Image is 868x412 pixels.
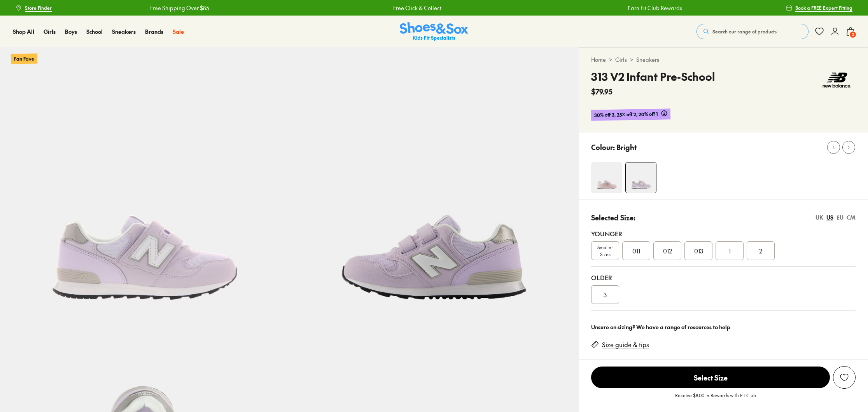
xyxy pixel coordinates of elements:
p: Bright [616,142,637,152]
span: 3 [604,290,607,299]
p: Selected Size: [591,212,635,223]
p: Fan Fave [11,53,37,64]
span: 30% off 3, 25% off 2, 20% off 1 [594,110,658,119]
span: 2 [849,31,857,38]
div: EU [836,213,843,222]
a: Home [591,56,606,64]
img: 5-551749_1 [289,47,579,337]
div: CM [847,213,856,222]
a: Brands [145,28,163,36]
button: 2 [846,23,855,40]
h4: 313 V2 Infant Pre-School [591,68,715,85]
span: 011 [632,246,640,255]
img: 4-525383_1 [591,162,622,193]
span: 012 [663,246,672,255]
p: Colour: [591,142,615,152]
div: Unsure on sizing? We have a range of resources to help [591,323,856,331]
span: Smaller Sizes [591,244,619,258]
span: Select Size [591,367,830,388]
a: Girls [44,28,56,36]
a: Book a FREE Expert Fitting [786,1,852,15]
a: Free Shipping Over $85 [150,4,209,12]
span: Store Finder [25,4,52,11]
button: Add to Wishlist [833,366,856,389]
a: Shoes & Sox [400,22,468,41]
span: Book a FREE Expert Fitting [795,4,852,11]
button: Search our range of products [696,24,808,39]
span: $79.95 [591,86,612,97]
a: Girls [615,56,627,64]
img: Vendor logo [818,68,856,92]
span: 1 [729,246,731,255]
img: 4-551748_1 [626,162,656,193]
a: School [86,28,103,36]
div: Younger [591,229,856,238]
a: Sneakers [112,28,136,36]
a: Free Click & Collect [393,4,441,12]
span: 013 [694,246,703,255]
div: UK [815,213,823,222]
a: Sneakers [636,56,659,64]
div: US [826,213,833,222]
button: Select Size [591,366,830,389]
span: Search our range of products [712,28,777,35]
a: Sale [173,28,184,36]
a: Earn Fit Club Rewards [627,4,682,12]
div: > > [591,56,856,64]
img: SNS_Logo_Responsive.svg [400,22,468,41]
a: Boys [65,28,77,36]
span: 2 [759,246,762,255]
a: Shop All [13,28,34,36]
p: Receive $8.00 in Rewards with Fit Club [675,392,756,406]
a: Size guide & tips [602,340,649,349]
a: Store Finder [16,1,52,15]
div: Older [591,273,856,282]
